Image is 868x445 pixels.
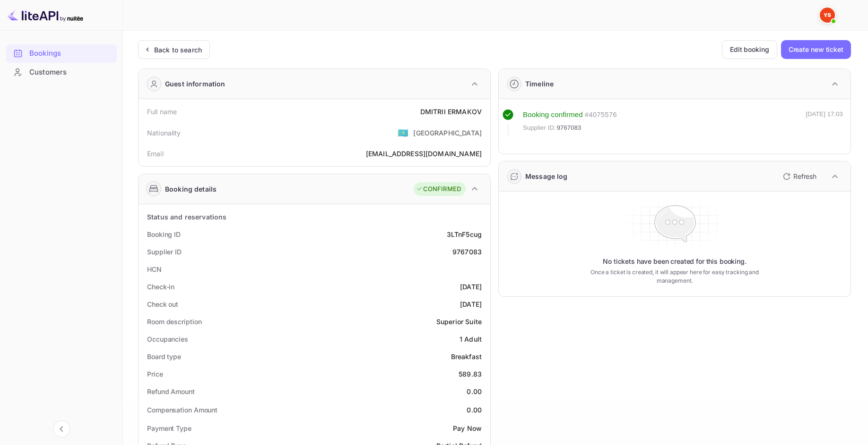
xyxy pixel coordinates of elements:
div: [DATE] [460,299,482,309]
div: [GEOGRAPHIC_DATA] [413,128,482,138]
div: Check out [147,299,178,309]
div: [DATE] [460,282,482,292]
span: 9767083 [557,123,582,133]
div: Compensation Amount [147,405,217,415]
div: 0.00 [467,405,482,415]
div: 3LTnF5cug [447,229,482,239]
div: 9767083 [452,247,482,257]
div: Timeline [525,79,554,89]
div: Customers [29,67,112,78]
div: HCN [147,264,162,274]
div: Superior Suite [436,317,482,327]
div: Check-in [147,282,174,292]
div: Board type [147,352,181,361]
span: United States [398,124,408,141]
div: Booking ID [147,229,181,239]
div: Booking details [165,184,217,194]
p: Once a ticket is created, it will appear here for easy tracking and management. [580,268,769,285]
div: DMITRII ERMAKOV [420,107,482,117]
div: Back to search [154,45,202,55]
div: Status and reservations [147,212,226,222]
p: No tickets have been created for this booking. [603,257,746,266]
div: Email [147,149,164,159]
div: Breakfast [451,352,482,361]
div: Refund Amount [147,386,195,396]
div: # 4075576 [585,109,617,120]
div: [EMAIL_ADDRESS][DOMAIN_NAME] [366,149,482,159]
div: Customers [6,63,117,82]
div: [DATE] 17:03 [806,109,843,137]
a: Customers [6,63,117,81]
div: Supplier ID [147,247,182,257]
div: Bookings [6,44,117,63]
div: Bookings [29,48,112,59]
button: Collapse navigation [53,420,70,437]
img: LiteAPI logo [8,8,83,23]
span: Supplier ID: [523,123,556,133]
div: Pay Now [453,423,482,433]
button: Create new ticket [781,40,851,59]
div: Booking confirmed [523,109,583,120]
div: CONFIRMED [416,185,461,194]
div: Message log [525,171,568,181]
button: Edit booking [722,40,777,59]
div: Guest information [165,79,226,89]
div: Room description [147,317,201,327]
div: 589.83 [459,369,482,379]
div: Full name [147,107,177,117]
div: 1 Adult [460,334,482,344]
div: Price [147,369,163,379]
img: Yandex Support [820,8,835,23]
div: Occupancies [147,334,188,344]
p: Refresh [793,171,816,181]
div: 0.00 [467,386,482,396]
button: Refresh [777,169,820,184]
div: Nationality [147,128,181,138]
div: Payment Type [147,423,191,433]
a: Bookings [6,44,117,62]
